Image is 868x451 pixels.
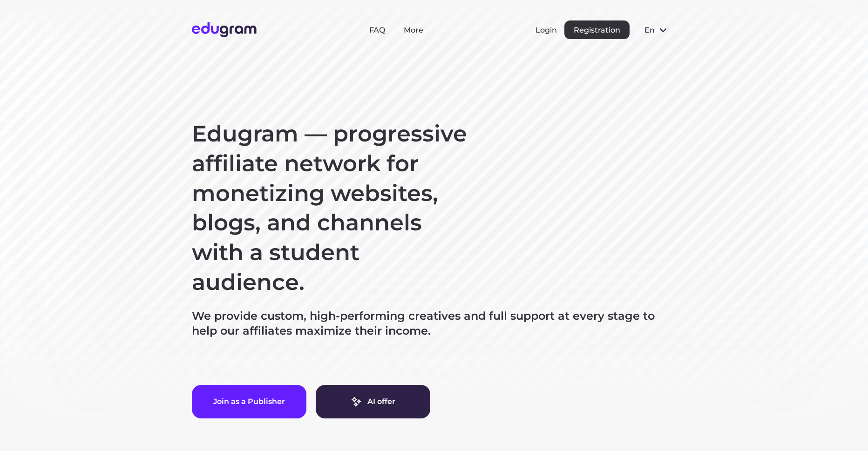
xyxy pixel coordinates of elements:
a: More [404,26,423,34]
a: AI offer [316,385,430,418]
a: FAQ [369,26,385,34]
button: Login [536,26,557,34]
button: Registration [564,20,630,39]
p: We provide custom, high-performing creatives and full support at every stage to help our affiliat... [192,309,676,338]
img: Edugram Logo [192,22,257,37]
span: en [644,26,654,34]
button: Join as a Publisher [192,385,306,418]
button: en [637,20,676,39]
h1: Edugram — progressive affiliate network for monetizing websites, blogs, and channels with a stude... [192,119,471,297]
